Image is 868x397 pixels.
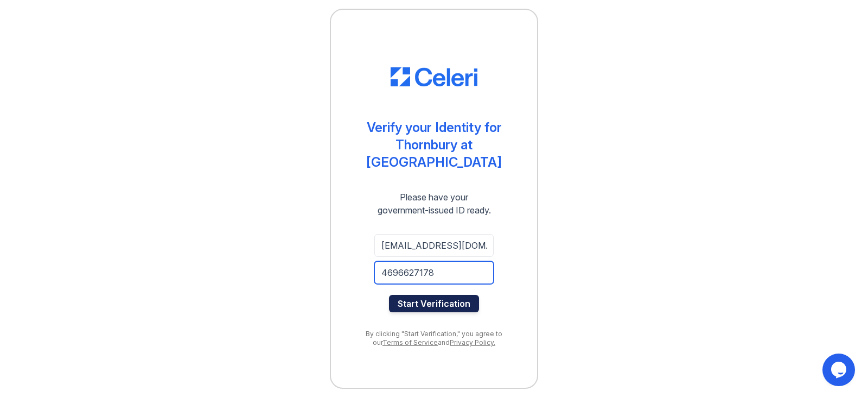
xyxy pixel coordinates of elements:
div: By clicking "Start Verification," you agree to our and [353,330,515,347]
div: Verify your Identity for Thornbury at [GEOGRAPHIC_DATA] [353,119,515,171]
iframe: chat widget [822,354,857,386]
input: Email [374,234,494,257]
a: Privacy Policy. [450,338,495,346]
input: Phone [374,261,494,284]
button: Start Verification [389,295,479,312]
div: Please have your government-issued ID ready. [358,191,510,217]
img: CE_Logo_Blue-a8612792a0a2168367f1c8372b55b34899dd931a85d93a1a3d3e32e68fde9ad4.png [391,67,477,87]
a: Terms of Service [382,338,438,346]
